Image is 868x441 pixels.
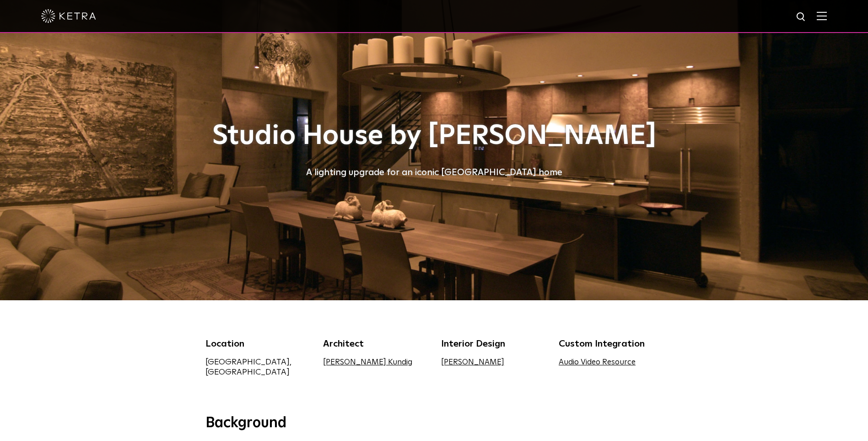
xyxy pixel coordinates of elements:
[441,337,545,351] div: Interior Design
[559,358,636,366] a: Audio Video Resource
[41,9,96,23] img: ketra-logo-2019-white
[205,414,663,433] h3: Background
[323,358,412,366] a: [PERSON_NAME] Kundig
[205,337,310,351] div: Location
[796,11,807,23] img: search icon
[205,165,663,180] div: A lighting upgrade for an iconic [GEOGRAPHIC_DATA] home
[205,121,663,151] h1: Studio House by [PERSON_NAME]
[441,358,504,366] a: [PERSON_NAME]
[323,337,427,351] div: Architect
[205,357,310,377] div: [GEOGRAPHIC_DATA], [GEOGRAPHIC_DATA]
[559,337,663,351] div: Custom Integration
[817,11,827,20] img: Hamburger%20Nav.svg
